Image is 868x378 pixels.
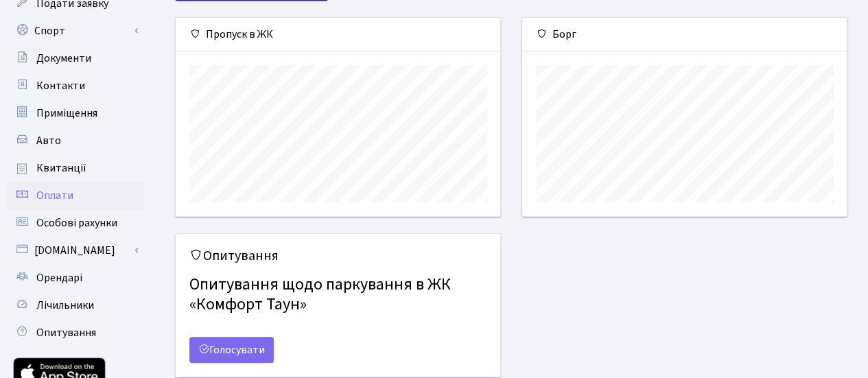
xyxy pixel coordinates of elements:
h4: Опитування щодо паркування в ЖК «Комфорт Таун» [189,270,486,320]
span: Документи [36,51,91,66]
a: Контакти [7,72,144,99]
span: Орендарі [36,270,82,285]
span: Опитування [36,325,96,340]
a: Орендарі [7,264,144,292]
a: Спорт [7,17,144,45]
a: Документи [7,45,144,72]
span: Контакти [36,78,85,93]
a: [DOMAIN_NAME] [7,237,144,264]
span: Авто [36,133,61,148]
a: Особові рахунки [7,209,144,237]
span: Приміщення [36,106,97,121]
h5: Опитування [189,248,486,264]
a: Опитування [7,319,144,346]
a: Лічильники [7,292,144,319]
span: Лічильники [36,298,94,313]
span: Особові рахунки [36,215,117,231]
div: Борг [522,18,847,51]
a: Оплати [7,182,144,209]
a: Приміщення [7,99,144,127]
div: Пропуск в ЖК [176,18,500,51]
span: Оплати [36,188,73,203]
a: Голосувати [189,337,274,363]
span: Квитанції [36,161,86,176]
a: Авто [7,127,144,154]
a: Квитанції [7,154,144,182]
